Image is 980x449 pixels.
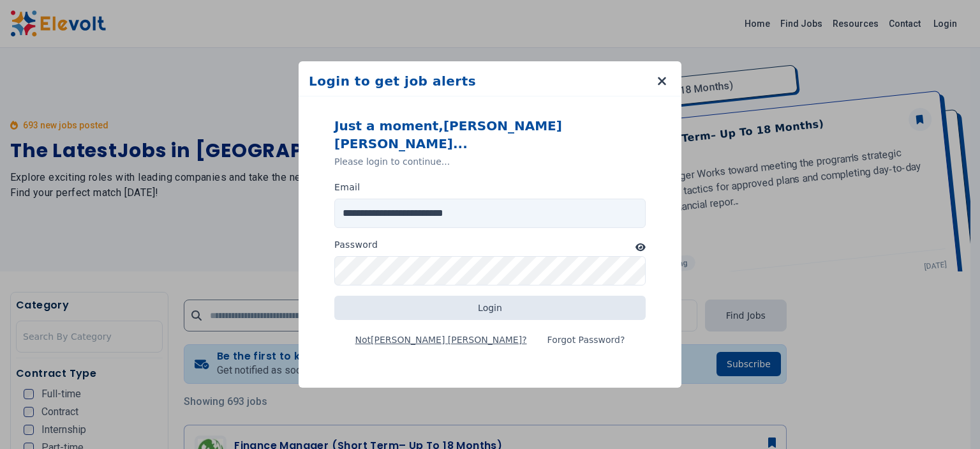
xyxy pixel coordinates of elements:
label: Password [334,238,378,251]
button: Not[PERSON_NAME] [PERSON_NAME]? [345,328,537,352]
p: Please login to continue... [334,155,646,168]
a: Forgot Password? [537,328,635,352]
p: Just a moment, [PERSON_NAME] [PERSON_NAME] ... [334,117,646,153]
h2: Login to get job alerts [309,72,476,90]
label: Email [334,181,360,194]
button: Login [334,296,646,320]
